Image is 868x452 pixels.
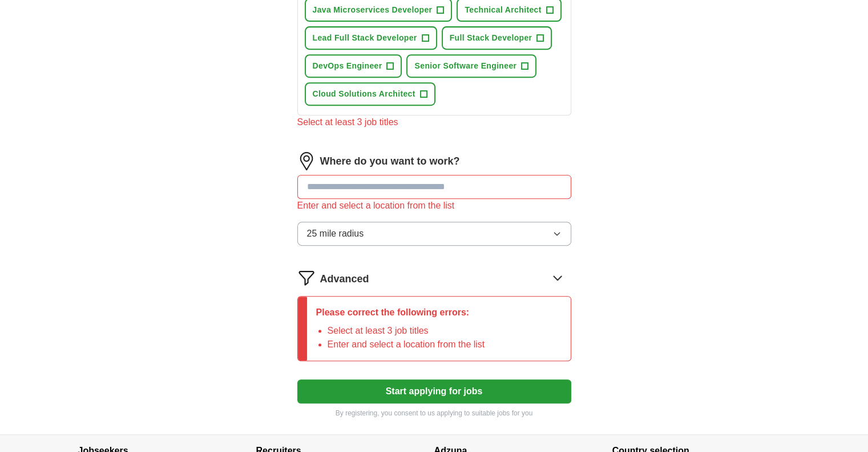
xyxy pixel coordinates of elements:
button: Senior Software Engineer [406,54,536,78]
span: Full Stack Developer [450,32,532,44]
p: Please correct the following errors: [316,306,485,319]
span: Technical Architect [465,4,541,16]
div: Enter and select a location from the list [297,199,571,213]
button: Lead Full Stack Developer [305,26,437,50]
span: Lead Full Stack Developer [313,32,417,44]
li: Select at least 3 job titles [328,324,485,338]
span: Cloud Solutions Architect [313,88,415,100]
button: DevOps Engineer [305,54,402,78]
button: Start applying for jobs [297,379,571,403]
span: 25 mile radius [307,227,364,241]
img: location.png [297,152,316,170]
li: Enter and select a location from the list [328,338,485,351]
div: Select at least 3 job titles [297,115,571,129]
button: Full Stack Developer [442,26,552,50]
span: Java Microservices Developer [313,4,433,16]
button: Cloud Solutions Architect [305,82,435,106]
button: 25 mile radius [297,222,571,246]
span: Senior Software Engineer [414,60,516,72]
span: DevOps Engineer [313,60,382,72]
p: By registering, you consent to us applying to suitable jobs for you [297,408,571,418]
img: filter [297,269,316,287]
label: Where do you want to work? [320,154,460,169]
span: Advanced [320,271,369,287]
